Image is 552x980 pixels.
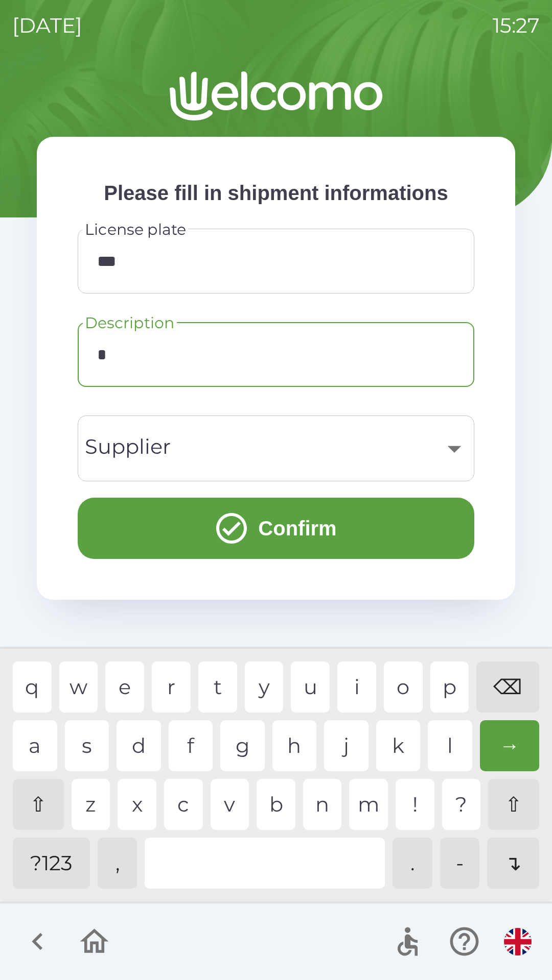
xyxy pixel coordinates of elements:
[37,71,515,120] img: Logo
[85,312,174,334] label: Description
[493,10,540,41] p: 15:27
[12,10,82,41] p: [DATE]
[85,218,186,240] label: License plate
[78,498,474,559] button: Confirm
[78,178,474,208] p: Please fill in shipment informations
[504,928,532,955] img: en flag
